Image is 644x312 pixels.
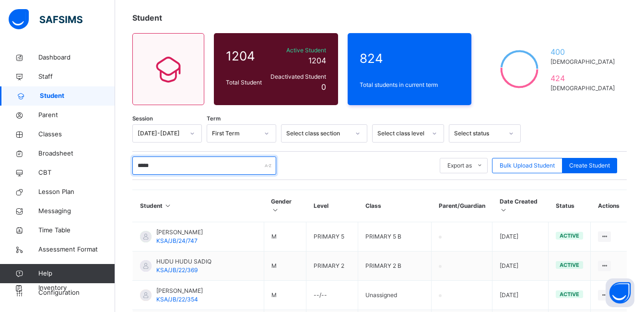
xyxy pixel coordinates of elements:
[306,222,358,252] td: PRIMARY 5
[38,226,115,235] span: Time Table
[358,190,432,222] th: Class
[308,56,326,65] span: 1204
[138,129,184,138] div: [DATE]-[DATE]
[492,252,549,281] td: [DATE]
[358,222,432,252] td: PRIMARY 5 B
[500,206,508,214] i: Sort in Ascending Order
[358,281,432,310] td: Unassigned
[132,115,153,123] span: Session
[321,82,326,92] span: 0
[306,252,358,281] td: PRIMARY 2
[269,72,326,81] span: Deactivated Student
[271,206,279,214] i: Sort in Ascending Order
[264,222,306,252] td: M
[156,228,203,237] span: [PERSON_NAME]
[550,58,615,66] span: [DEMOGRAPHIC_DATA]
[38,187,115,197] span: Lesson Plan
[156,237,198,244] span: KSA/JB/24/747
[264,190,306,222] th: Gender
[500,161,555,170] span: Bulk Upload Student
[38,168,115,178] span: CBT
[226,47,264,65] span: 1204
[377,129,426,138] div: Select class level
[9,9,82,29] img: safsims
[447,161,472,170] span: Export as
[207,115,221,123] span: Term
[591,190,627,222] th: Actions
[606,278,634,307] button: Open asap
[560,291,579,298] span: active
[560,262,579,268] span: active
[432,190,492,222] th: Parent/Guardian
[38,110,115,120] span: Parent
[156,266,198,274] span: KSA/JB/22/369
[38,269,115,278] span: Help
[549,190,591,222] th: Status
[223,76,267,89] div: Total Student
[38,149,115,158] span: Broadsheet
[454,129,503,138] div: Select status
[550,46,615,58] span: 400
[306,281,358,310] td: --/--
[156,287,203,295] span: [PERSON_NAME]
[492,222,549,252] td: [DATE]
[360,49,460,68] span: 824
[38,53,115,62] span: Dashboard
[38,288,115,298] span: Configuration
[38,245,115,254] span: Assessment Format
[164,202,172,209] i: Sort in Ascending Order
[492,281,549,310] td: [DATE]
[360,81,460,89] span: Total students in current term
[306,190,358,222] th: Level
[38,130,115,139] span: Classes
[550,84,615,93] span: [DEMOGRAPHIC_DATA]
[132,13,162,23] span: Student
[358,252,432,281] td: PRIMARY 2 B
[40,91,115,101] span: Student
[560,232,579,239] span: active
[156,296,198,303] span: KSA/JB/22/354
[569,161,610,170] span: Create Student
[286,129,350,138] div: Select class section
[38,72,115,82] span: Staff
[264,252,306,281] td: M
[550,72,615,84] span: 424
[133,190,264,222] th: Student
[269,46,326,55] span: Active Student
[264,281,306,310] td: M
[156,257,211,266] span: HUDU HUDU SADIQ
[38,206,115,216] span: Messaging
[492,190,549,222] th: Date Created
[212,129,258,138] div: First Term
